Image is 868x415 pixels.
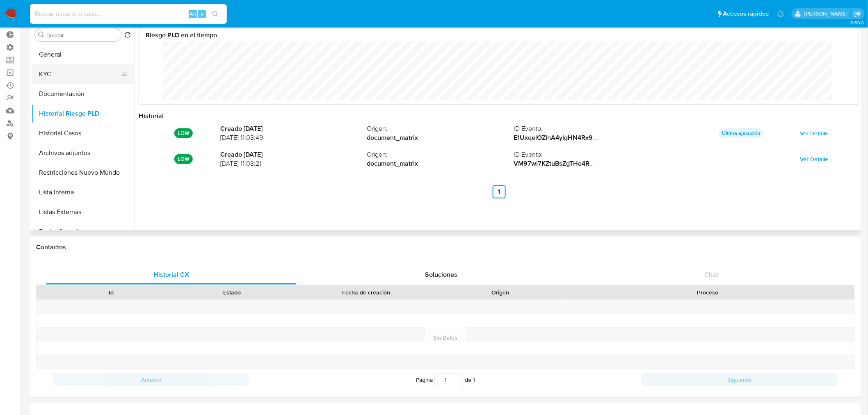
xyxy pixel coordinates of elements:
p: LOW [174,154,193,164]
div: Proceso [566,288,849,296]
span: Chat [705,270,719,279]
span: Accesos rápidos [723,9,769,18]
span: [DATE] 11:03:49 [220,133,367,142]
strong: VM97wI7KZtuBsZgTHe4RO3DLpUmS7V8dWqTpkLWAQfPmcIvfrwHdJB960NROaoIrG0xfbVRUAVmX5lMyXupWbg== [514,159,853,168]
a: Ir a la página 1 [493,185,506,198]
button: Historial Casos [32,123,134,143]
span: ID Evento : [514,124,660,133]
strong: document_matrix [367,133,514,142]
strong: Creado [DATE] [220,124,367,133]
span: Página de [416,373,475,386]
a: Salir [853,9,862,18]
button: Archivos adjuntos [32,143,134,163]
button: Restricciones Nuevo Mundo [32,163,134,182]
strong: Creado [DATE] [220,150,367,159]
h1: Contactos [36,243,855,251]
button: General [32,45,134,64]
strong: Historial [139,111,164,121]
button: Ver Detalle [795,153,834,166]
button: Siguiente [642,373,838,386]
button: KYC [32,64,128,84]
div: Origen [446,288,555,296]
span: Alt [190,10,196,18]
span: Ver Detalle [800,128,829,139]
span: s [201,10,203,18]
a: Notificaciones [777,10,784,17]
p: LOW [174,128,193,138]
p: Ultima ejecución [719,128,763,138]
span: Soluciones [425,270,458,279]
span: Historial CX [153,270,189,279]
div: Fecha de creación [298,288,434,296]
button: Buscar [38,32,45,38]
button: Documentación [32,84,134,104]
button: Anterior [53,373,249,386]
input: Buscar [46,32,118,39]
nav: Paginación [139,185,859,198]
div: Id [57,288,166,296]
span: 3.160.0 [850,19,864,26]
button: Historial Riesgo PLD [32,104,134,123]
button: search-icon [207,8,224,20]
button: Volver al orden por defecto [124,32,131,41]
p: ignacio.bagnardi@mercadolibre.com [804,10,850,18]
span: [DATE] 11:03:21 [220,159,367,168]
span: ID Evento : [514,150,660,159]
span: Ver Detalle [800,153,829,165]
strong: Riesgo PLD en el tiempo [146,30,217,40]
strong: document_matrix [367,159,514,168]
span: Origen : [367,150,514,159]
input: Buscar usuario o caso... [30,9,227,19]
div: Estado [177,288,286,296]
button: Fecha Compliant [32,222,134,242]
span: Origen : [367,124,514,133]
button: Ver Detalle [795,127,834,140]
strong: E1UxqelOZlnA4ylgHN4Rx9ljN7uaYd6Sbo/99jNUm6HJ8Ko5zJgpiq3/0xgzxY2nD8X4ntUA9V6KGwcU64uphg== [514,133,838,142]
span: 1 [473,376,475,384]
button: Lista Interna [32,182,134,202]
button: Listas Externas [32,202,134,222]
